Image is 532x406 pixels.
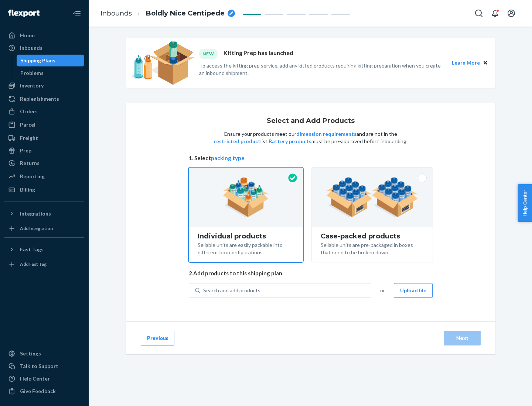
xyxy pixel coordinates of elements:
a: Settings [4,348,84,359]
button: Help Center [518,184,532,222]
button: Close [481,59,490,67]
div: Next [450,334,474,342]
button: Open account menu [504,6,519,21]
button: Integrations [4,208,84,220]
div: Parcel [20,121,35,128]
span: or [380,287,385,294]
div: Case-packed products [321,233,424,240]
div: Replenishments [20,95,59,103]
a: Reporting [4,171,84,182]
a: Prep [4,145,84,156]
div: Sellable units are pre-packaged in boxes that need to be broken down. [321,240,424,256]
a: Inbounds [4,42,84,54]
button: packing type [211,154,245,162]
h1: Select and Add Products [267,117,355,125]
div: Add Fast Tag [20,261,47,267]
div: Add Integration [20,225,53,231]
a: Help Center [4,373,84,385]
span: 2. Add products to this shipping plan [189,269,433,277]
div: Talk to Support [20,362,58,370]
button: Give Feedback [4,385,84,397]
div: Help Center [20,375,50,382]
a: Inbounds [100,9,132,17]
button: Open notifications [488,6,502,21]
div: Returns [20,159,40,167]
button: Open Search Box [471,6,486,21]
div: Shipping Plans [20,57,55,64]
button: dimension requirements [296,130,357,138]
div: Inbounds [20,44,42,52]
a: Add Integration [4,223,84,234]
button: Fast Tags [4,244,84,255]
div: Individual products [198,233,294,240]
div: Reporting [20,173,45,180]
div: Give Feedback [20,388,56,395]
div: Sellable units are easily packable into different box configurations. [198,240,294,256]
div: Inventory [20,82,44,89]
a: Orders [4,106,84,117]
img: case-pack.59cecea509d18c883b923b81aeac6d0b.png [326,177,418,217]
div: Home [20,32,35,39]
div: Settings [20,350,41,357]
a: Replenishments [4,93,84,105]
button: Previous [141,331,174,345]
span: 1. Select [189,154,433,162]
p: To access the kitting prep service, add any kitted products requiring kitting preparation when yo... [199,62,445,77]
div: Fast Tags [20,246,44,253]
a: Problems [17,67,85,79]
a: Add Fast Tag [4,258,84,270]
button: Close Navigation [69,6,84,21]
div: Problems [20,69,44,77]
p: Kitting Prep has launched [224,49,293,59]
a: Billing [4,184,84,196]
div: Freight [20,134,38,142]
button: Next [444,331,481,345]
div: NEW [199,49,218,59]
ol: breadcrumbs [95,3,241,24]
img: Flexport logo [8,10,40,17]
a: Inventory [4,80,84,92]
button: Battery products [269,138,311,145]
button: restricted product [214,138,260,145]
a: Parcel [4,119,84,131]
a: Shipping Plans [17,55,85,66]
button: Upload file [394,283,433,298]
div: Orders [20,108,38,115]
div: Integrations [20,210,51,217]
a: Talk to Support [4,360,84,372]
img: individual-pack.facf35554cb0f1810c75b2bd6df2d64e.png [223,177,269,217]
div: Billing [20,186,35,193]
div: Search and add products [203,287,260,294]
a: Returns [4,157,84,169]
button: Learn More [452,59,480,67]
a: Home [4,30,84,41]
a: Freight [4,132,84,144]
p: Ensure your products meet our and are not in the list. must be pre-approved before inbounding. [213,130,408,145]
div: Prep [20,147,31,154]
span: Boldly Nice Centipede [146,9,225,18]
